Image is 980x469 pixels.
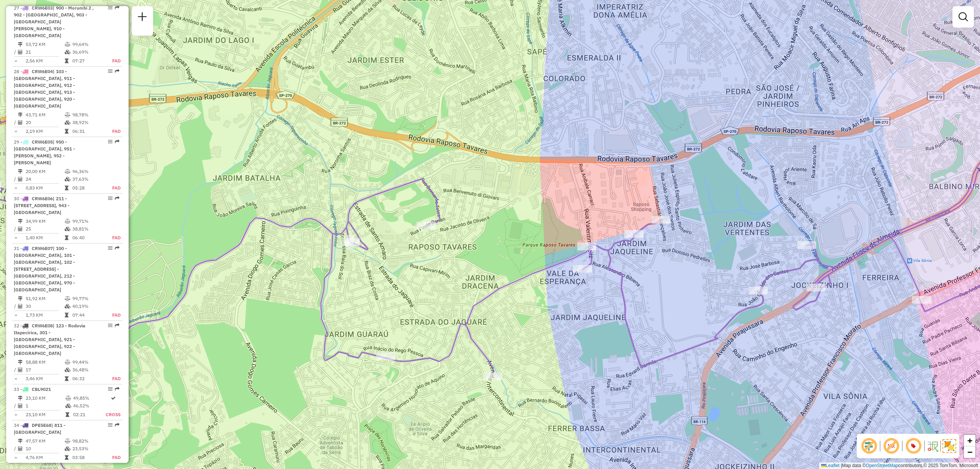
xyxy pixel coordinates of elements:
[955,9,971,25] a: Exibir filtros
[72,41,104,48] td: 99,64%
[25,375,64,382] td: 3,46 KM
[73,394,105,402] td: 49,85%
[65,219,70,224] i: % de utilização do peso
[18,177,23,181] i: Total de Atividades
[14,454,18,461] td: =
[104,311,121,319] td: FAD
[964,435,975,446] a: Zoom in
[108,246,113,250] em: Opções
[14,5,94,38] span: 27 -
[18,169,23,174] i: Distância Total
[14,375,18,382] td: =
[104,127,121,135] td: FAD
[14,57,18,65] td: =
[25,445,64,453] td: 10
[18,227,23,231] i: Total de Atividades
[18,304,23,309] i: Total de Atividades
[32,5,53,11] span: CRW6E03
[72,111,104,119] td: 98,78%
[14,119,18,126] td: /
[32,69,53,74] span: CRW6E04
[18,296,23,301] i: Distância Total
[108,139,113,144] em: Opções
[65,42,70,47] i: % de utilização do peso
[14,196,70,215] span: 30 -
[73,411,105,418] td: 02:21
[14,445,18,453] td: /
[14,402,18,410] td: /
[65,235,69,240] i: Tempo total em rota
[841,463,842,468] span: |
[65,50,70,54] i: % de utilização da cubagem
[25,127,64,135] td: 2,19 KM
[904,437,923,455] span: Exibir número da rota
[25,234,64,242] td: 1,40 KM
[25,366,64,374] td: 17
[65,396,71,400] i: % de utilização do peso
[18,113,23,117] i: Distância Total
[72,184,104,192] td: 05:28
[65,446,70,451] i: % de utilização da cubagem
[18,360,23,364] i: Distância Total
[25,119,64,126] td: 20
[967,436,972,445] span: +
[115,423,119,427] em: Rota exportada
[108,196,113,201] em: Opções
[104,57,121,65] td: FAD
[65,129,69,134] i: Tempo total em rota
[14,184,18,192] td: =
[25,454,64,461] td: 4,76 KM
[25,168,64,175] td: 20,00 KM
[65,113,70,117] i: % de utilização do peso
[72,437,104,445] td: 98,82%
[65,368,70,372] i: % de utilização da cubagem
[32,386,51,392] span: CBL9021
[72,127,104,135] td: 06:31
[65,455,69,460] i: Tempo total em rota
[108,69,113,74] em: Opções
[72,366,104,374] td: 36,48%
[65,404,71,408] i: % de utilização da cubagem
[65,59,69,63] i: Tempo total em rota
[72,375,104,382] td: 06:32
[14,323,85,356] span: 32 -
[14,5,94,38] span: | 900 - Morumbi 2 , 902 - [GEOGRAPHIC_DATA], 903 - [GEOGRAPHIC_DATA][PERSON_NAME], 910 - [GEOGRAP...
[866,463,898,468] a: OpenStreetMap
[115,246,119,250] em: Rota exportada
[14,386,51,392] span: 33 -
[882,437,900,455] span: Exibir NR
[72,175,104,183] td: 37,63%
[32,422,51,428] span: DPE5E68
[25,225,64,233] td: 25
[65,376,69,381] i: Tempo total em rota
[14,411,18,418] td: =
[18,50,23,54] i: Total de Atividades
[25,57,64,65] td: 2,56 KM
[942,439,956,453] img: Exibir/Ocultar setores
[65,439,70,443] i: % de utilização do peso
[65,227,70,231] i: % de utilização da cubagem
[65,304,70,309] i: % de utilização da cubagem
[72,217,104,225] td: 99,71%
[821,463,840,468] a: Leaflet
[72,295,104,302] td: 99,77%
[108,423,113,427] em: Opções
[65,412,69,417] i: Tempo total em rota
[25,311,64,319] td: 1,73 KM
[25,184,64,192] td: 0,83 KM
[65,296,70,301] i: % de utilização do peso
[18,404,23,408] i: Total de Atividades
[964,446,975,458] a: Zoom out
[65,177,70,181] i: % de utilização da cubagem
[860,437,878,455] span: Exibir deslocamento
[926,440,939,452] img: Fluxo de ruas
[72,454,104,461] td: 03:58
[14,69,75,109] span: 28 -
[72,358,104,366] td: 99,44%
[14,422,65,435] span: | 811 - [GEOGRAPHIC_DATA]
[115,323,119,328] em: Rota exportada
[14,234,18,242] td: =
[72,168,104,175] td: 96,36%
[18,219,23,224] i: Distância Total
[104,234,121,242] td: FAD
